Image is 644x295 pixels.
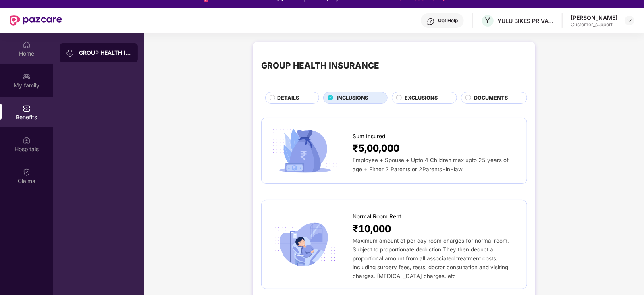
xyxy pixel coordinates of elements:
[10,15,62,26] img: New Pazcare Logo
[23,41,31,49] img: svg+xml;base64,PHN2ZyBpZD0iSG9tZSIgeG1sbnM9Imh0dHA6Ly93d3cudzMub3JnLzIwMDAvc3ZnIiB3aWR0aD0iMjAiIG...
[23,136,31,144] img: svg+xml;base64,PHN2ZyBpZD0iSG9zcGl0YWxzIiB4bWxucz0iaHR0cDovL3d3dy53My5vcmcvMjAwMC9zdmciIHdpZHRoPS...
[626,17,633,24] img: svg+xml;base64,PHN2ZyBpZD0iRHJvcGRvd24tMzJ4MzIiIHhtbG5zPSJodHRwOi8vd3d3LnczLm9yZy8yMDAwL3N2ZyIgd2...
[79,49,131,57] div: GROUP HEALTH INSURANCE
[571,14,617,21] div: [PERSON_NAME]
[405,94,438,102] span: EXCLUSIONS
[353,237,509,279] span: Maximum amount of per day room charges for normal room. Subject to proportionate deduction.They t...
[277,94,299,102] span: DETAILS
[23,104,31,112] img: svg+xml;base64,PHN2ZyBpZD0iQmVuZWZpdHMiIHhtbG5zPSJodHRwOi8vd3d3LnczLm9yZy8yMDAwL3N2ZyIgd2lkdGg9Ij...
[353,141,399,156] span: ₹5,00,000
[337,94,368,102] span: INCLUSIONS
[23,168,31,176] img: svg+xml;base64,PHN2ZyBpZD0iQ2xhaW0iIHhtbG5zPSJodHRwOi8vd3d3LnczLm9yZy8yMDAwL3N2ZyIgd2lkdGg9IjIwIi...
[353,157,509,172] span: Employee + Spouse + Upto 4 Children max upto 25 years of age + Either 2 Parents or 2Parents-in-law
[427,17,435,25] img: svg+xml;base64,PHN2ZyBpZD0iSGVscC0zMngzMiIgeG1sbnM9Imh0dHA6Ly93d3cudzMub3JnLzIwMDAvc3ZnIiB3aWR0aD...
[66,49,74,57] img: svg+xml;base64,PHN2ZyB3aWR0aD0iMjAiIGhlaWdodD0iMjAiIHZpZXdCb3g9IjAgMCAyMCAyMCIgZmlsbD0ibm9uZSIgeG...
[261,59,379,72] div: GROUP HEALTH INSURANCE
[474,94,508,102] span: DOCUMENTS
[23,73,31,81] img: svg+xml;base64,PHN2ZyB3aWR0aD0iMjAiIGhlaWdodD0iMjAiIHZpZXdCb3g9IjAgMCAyMCAyMCIgZmlsbD0ibm9uZSIgeG...
[270,220,341,269] img: icon
[353,221,391,236] span: ₹10,000
[438,17,458,24] div: Get Help
[497,17,554,25] div: YULU BIKES PRIVATE LIMITED
[353,132,385,141] span: Sum Insured
[571,21,617,28] div: Customer_support
[353,212,401,221] span: Normal Room Rent
[485,16,491,25] span: Y
[270,126,341,175] img: icon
